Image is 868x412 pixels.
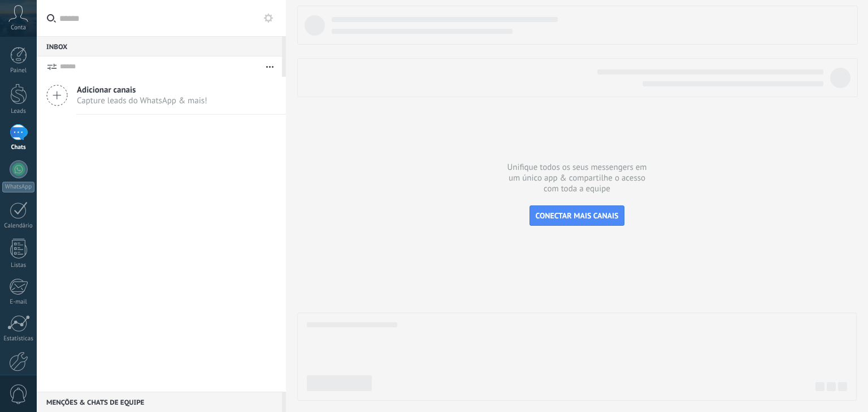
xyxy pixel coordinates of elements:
div: Listas [2,262,35,269]
div: E-mail [2,299,35,306]
span: Conta [11,24,26,32]
button: CONECTAR MAIS CANAIS [530,205,625,226]
div: Leads [2,108,35,115]
span: Capture leads do WhatsApp & mais! [77,95,207,106]
div: Inbox [37,36,282,56]
span: Adicionar canais [77,85,207,95]
span: CONECTAR MAIS CANAIS [536,211,619,221]
div: Painel [2,67,35,74]
div: Menções & Chats de equipe [37,392,282,412]
div: Estatísticas [2,335,35,343]
div: Calendário [2,222,35,230]
div: Chats [2,144,35,151]
div: WhatsApp [2,182,34,192]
